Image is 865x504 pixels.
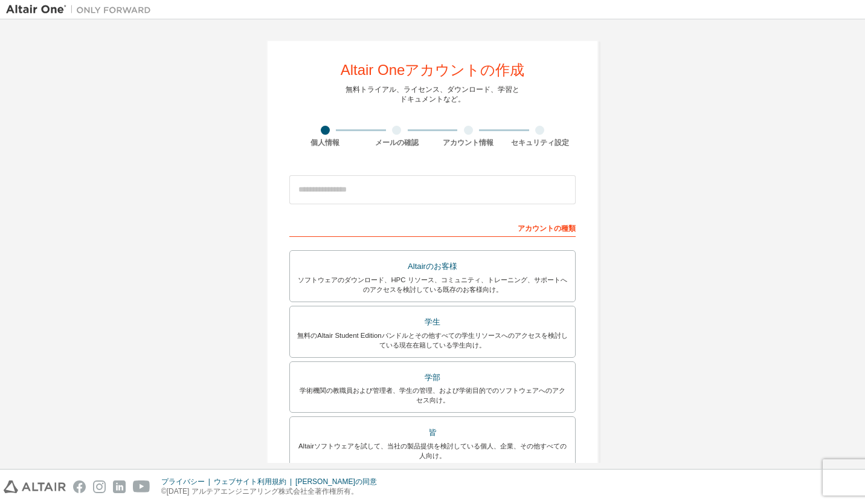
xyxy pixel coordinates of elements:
[295,477,384,486] div: [PERSON_NAME]の同意
[297,369,568,386] div: 学部
[297,424,568,441] div: 皆
[214,477,295,486] div: ウェブサイト利用規約
[133,480,150,493] img: youtube.svg
[161,486,384,497] p: ©
[289,218,576,237] div: アカウントの種類
[289,138,361,147] div: 個人情報
[361,138,433,147] div: メールの確認
[6,4,157,16] img: アルタイルワン
[346,85,519,104] div: 無料トライアル、ライセンス、ダウンロード、学習と ドキュメントなど。
[161,477,214,486] div: プライバシー
[297,275,568,294] div: ソフトウェアのダウンロード、HPC リソース、コミュニティ、トレーニング、サポートへのアクセスを検討している既存のお客様向け。
[167,487,358,496] font: [DATE] アルテアエンジニアリング株式会社全著作権所有。
[297,314,568,331] div: 学生
[4,480,66,493] img: altair_logo.svg
[297,441,568,460] div: Altairソフトウェアを試して、当社の製品提供を検討している個人、企業、その他すべての人向け。
[113,480,126,493] img: linkedin.svg
[73,480,86,493] img: facebook.svg
[504,138,576,147] div: セキュリティ設定
[432,138,504,147] div: アカウント情報
[93,480,106,493] img: instagram.svg
[297,331,568,350] div: 無料のAltair Student Editionバンドルとその他すべての学生リソースへのアクセスを検討している現在在籍している学生向け。
[341,63,525,77] div: Altair Oneアカウントの作成
[297,258,568,275] div: Altairのお客様
[297,386,568,405] div: 学術機関の教職員および管理者、学生の管理、および学術目的でのソフトウェアへのアクセス向け。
